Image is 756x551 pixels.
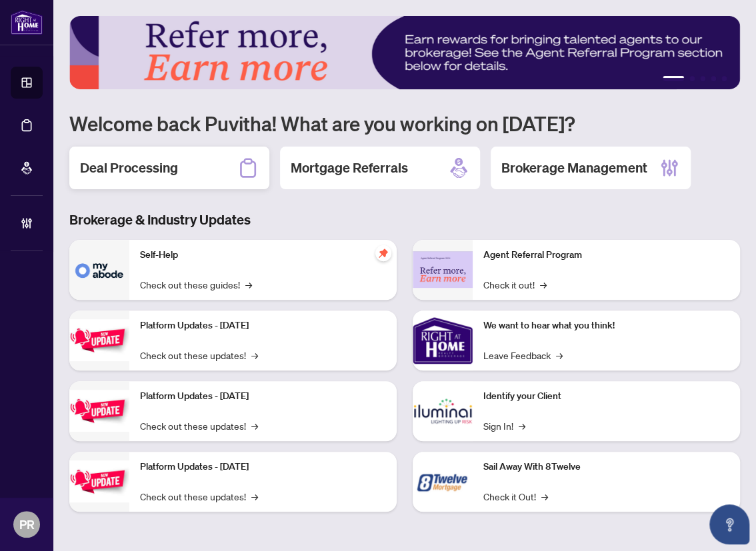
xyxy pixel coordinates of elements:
p: Sail Away With 8Twelve [483,460,729,474]
p: Self-Help [140,248,386,263]
h2: Deal Processing [80,159,178,177]
button: 5 [721,76,727,81]
button: 3 [700,76,705,81]
span: → [251,489,258,504]
span: → [251,418,258,433]
img: Self-Help [69,240,129,300]
p: We want to hear what you think! [483,318,729,333]
button: 1 [663,76,684,81]
img: Slide 0 [69,16,740,89]
button: Open asap [709,504,749,544]
h2: Mortgage Referrals [291,159,408,177]
p: Platform Updates - [DATE] [140,460,386,474]
img: Sail Away With 8Twelve [413,452,473,512]
span: → [540,277,547,292]
img: Identify your Client [413,381,473,441]
p: Platform Updates - [DATE] [140,318,386,333]
span: → [519,418,525,433]
img: logo [11,10,43,35]
h3: Brokerage & Industry Updates [69,211,740,229]
p: Agent Referral Program [483,248,729,263]
img: Platform Updates - July 21, 2025 [69,319,129,361]
span: pushpin [375,245,391,261]
img: Platform Updates - June 23, 2025 [69,460,129,502]
button: 2 [689,76,695,81]
a: Check out these guides!→ [140,277,252,292]
p: Identify your Client [483,389,729,404]
span: → [541,489,548,504]
a: Check out these updates!→ [140,418,258,433]
a: Check out these updates!→ [140,348,258,362]
img: We want to hear what you think! [413,310,473,370]
a: Check it Out!→ [483,489,548,504]
span: → [245,277,252,292]
a: Sign In!→ [483,418,525,433]
h1: Welcome back Puvitha! What are you working on [DATE]? [69,111,740,136]
img: Platform Updates - July 8, 2025 [69,390,129,432]
h2: Brokerage Management [501,159,647,177]
button: 4 [711,76,716,81]
span: → [251,348,258,362]
a: Check out these updates!→ [140,489,258,504]
span: PR [19,515,35,534]
p: Platform Updates - [DATE] [140,389,386,404]
img: Agent Referral Program [413,251,473,288]
a: Leave Feedback→ [483,348,563,362]
span: → [556,348,563,362]
a: Check it out!→ [483,277,547,292]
